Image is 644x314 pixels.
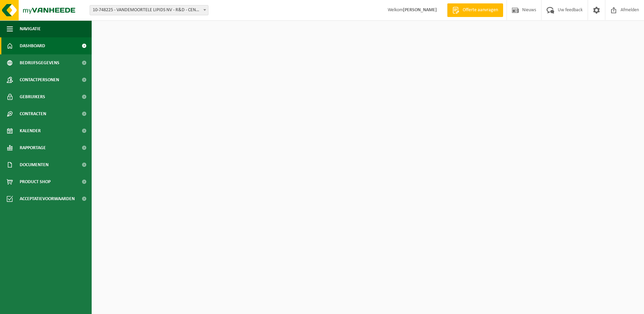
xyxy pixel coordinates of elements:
span: Kalender [20,122,41,139]
span: Product Shop [20,173,51,190]
strong: [PERSON_NAME] [403,7,437,13]
span: Dashboard [20,37,45,54]
span: Contactpersonen [20,71,59,88]
span: Gebruikers [20,88,45,105]
span: Documenten [20,156,49,173]
span: Navigatie [20,20,41,37]
span: Bedrijfsgegevens [20,54,59,71]
span: 10-748225 - VANDEMOORTELE LIPIDS NV - R&D - CENTER - IZEGEM [90,5,208,15]
span: Contracten [20,105,46,122]
a: Offerte aanvragen [447,3,503,17]
span: Rapportage [20,139,46,156]
span: Acceptatievoorwaarden [20,190,75,207]
span: Offerte aanvragen [461,7,500,14]
span: 10-748225 - VANDEMOORTELE LIPIDS NV - R&D - CENTER - IZEGEM [90,5,208,15]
